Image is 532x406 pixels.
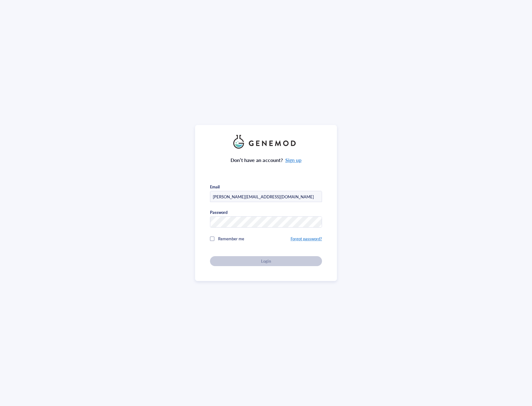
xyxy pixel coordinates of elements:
[285,156,301,164] a: Sign up
[218,236,244,242] span: Remember me
[231,156,301,164] div: Don’t have an account?
[210,210,227,215] div: Password
[210,184,220,190] div: Email
[291,236,322,242] a: Forgot password?
[233,135,299,149] img: genemod_logo_light-BcqUzbGq.png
